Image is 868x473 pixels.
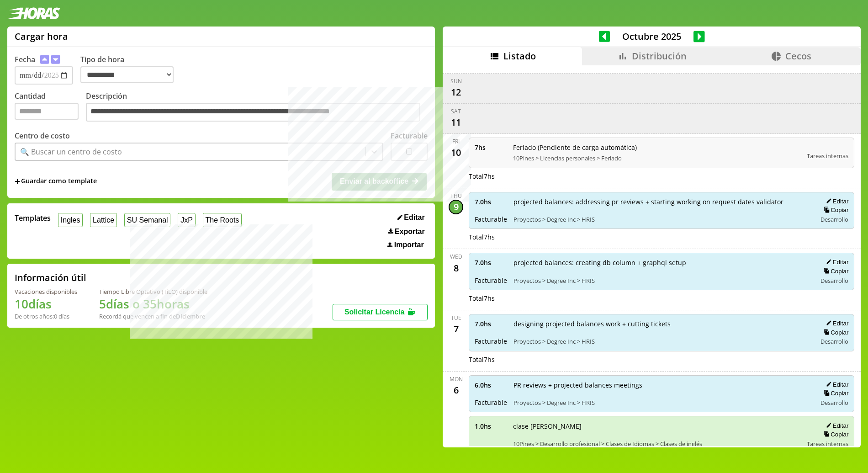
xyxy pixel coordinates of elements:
[124,213,170,227] button: SU Semanal
[513,258,810,267] span: projected balances: creating db column + graphql setup
[395,228,425,236] span: Exportar
[344,308,405,316] span: Solicitar Licencia
[475,381,507,389] span: 6.0 hs
[475,337,507,345] span: Facturable
[450,77,462,85] div: Sun
[513,440,800,448] span: 10Pines > Desarrollo profesional > Clases de Idiomas > Clases de inglés
[80,66,174,83] select: Tipo de hora
[807,152,848,160] span: Tareas internas
[15,176,97,186] span: +Guardar como template
[449,322,463,336] div: 7
[513,381,810,389] span: PR reviews + projected balances meetings
[15,91,86,124] label: Cantidad
[823,319,848,327] button: Editar
[513,276,810,285] span: Proyectos > Degree Inc > HRIS
[99,287,207,296] div: Tiempo Libre Optativo (TiLO) disponible
[86,91,428,124] label: Descripción
[475,422,507,430] span: 1.0 hs
[20,147,122,157] div: 🔍 Buscar un centro de costo
[823,197,848,205] button: Editar
[475,398,507,407] span: Facturable
[513,197,810,206] span: projected balances: addressing pr reviews + starting working on request dates validator
[503,50,536,62] span: Listado
[821,430,848,438] button: Copiar
[823,258,848,266] button: Editar
[15,54,35,64] label: Fecha
[820,337,848,345] span: Desarrollo
[395,213,428,222] button: Editar
[475,258,507,267] span: 7.0 hs
[475,143,507,152] span: 7 hs
[821,267,848,275] button: Copiar
[823,422,848,430] button: Editar
[820,399,848,407] span: Desarrollo
[632,50,687,62] span: Distribución
[513,422,800,430] span: clase [PERSON_NAME]
[452,138,460,145] div: Fri
[176,312,205,320] b: Diciembre
[820,215,848,223] span: Desarrollo
[475,215,507,223] span: Facturable
[15,30,68,43] h1: Cargar hora
[386,227,428,236] button: Exportar
[15,296,77,312] h1: 10 días
[15,312,77,320] div: De otros años: 0 días
[90,213,117,227] button: Lattice
[15,271,86,284] h2: Información útil
[450,192,462,200] div: Thu
[821,329,848,336] button: Copiar
[610,30,693,43] span: Octubre 2025
[513,319,810,328] span: designing projected balances work + cutting tickets
[513,399,810,407] span: Proyectos > Degree Inc > HRIS
[58,213,83,227] button: Ingles
[450,375,463,383] div: Mon
[443,65,861,446] div: scrollable content
[513,154,800,162] span: 10Pines > Licencias personales > Feriado
[178,213,195,227] button: JxP
[475,276,507,285] span: Facturable
[333,304,428,320] button: Solicitar Licencia
[469,233,854,241] div: Total 7 hs
[513,143,800,152] span: Feriado (Pendiente de carga automática)
[475,319,507,328] span: 7.0 hs
[449,260,463,275] div: 8
[449,145,463,160] div: 10
[469,294,854,303] div: Total 7 hs
[807,440,848,448] span: Tareas internas
[391,131,428,141] label: Facturable
[469,172,854,181] div: Total 7 hs
[451,107,461,115] div: Sat
[449,200,463,214] div: 9
[99,296,207,312] h1: 5 días o 35 horas
[15,287,77,296] div: Vacaciones disponibles
[15,176,20,186] span: +
[821,206,848,214] button: Copiar
[785,50,811,62] span: Cecos
[821,389,848,397] button: Copiar
[450,253,462,260] div: Wed
[7,7,60,19] img: logotipo
[449,115,463,130] div: 11
[469,355,854,364] div: Total 7 hs
[513,215,810,223] span: Proyectos > Degree Inc > HRIS
[203,213,242,227] button: The Roots
[15,103,79,120] input: Cantidad
[99,312,207,320] div: Recordá que vencen a fin de
[86,103,420,122] textarea: Descripción
[449,383,463,398] div: 6
[80,54,181,85] label: Tipo de hora
[15,131,70,141] label: Centro de costo
[820,276,848,285] span: Desarrollo
[449,85,463,100] div: 12
[451,314,461,322] div: Tue
[823,381,848,388] button: Editar
[475,197,507,206] span: 7.0 hs
[404,213,424,222] span: Editar
[513,337,810,345] span: Proyectos > Degree Inc > HRIS
[394,241,424,249] span: Importar
[15,213,51,223] span: Templates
